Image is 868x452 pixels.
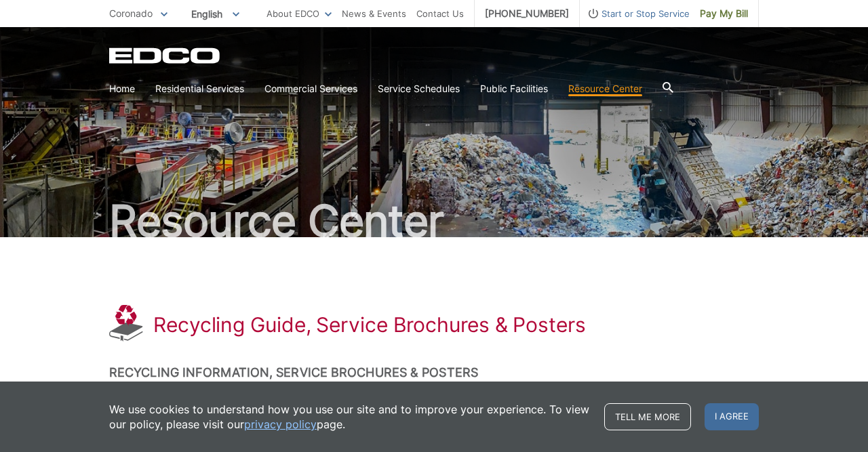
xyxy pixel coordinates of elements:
span: English [181,3,250,25]
h1: Recycling Guide, Service Brochures & Posters [153,312,586,337]
span: Pay My Bill [700,6,748,21]
a: Public Facilities [480,81,548,96]
a: News & Events [342,6,406,21]
span: Coronado [109,7,153,19]
a: Tell me more [604,403,691,430]
a: privacy policy [244,417,317,432]
h2: Resource Center [109,199,759,243]
a: Service Schedules [378,81,460,96]
a: Commercial Services [264,81,357,96]
a: EDCD logo. Return to the homepage. [109,47,222,64]
a: Resource Center [568,81,642,96]
h2: Recycling Information, Service Brochures & Posters [109,365,759,380]
p: We use cookies to understand how you use our site and to improve your experience. To view our pol... [109,402,591,432]
a: Contact Us [416,6,464,21]
a: Residential Services [155,81,244,96]
a: About EDCO [267,6,332,21]
span: I agree [705,403,759,430]
a: Home [109,81,135,96]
